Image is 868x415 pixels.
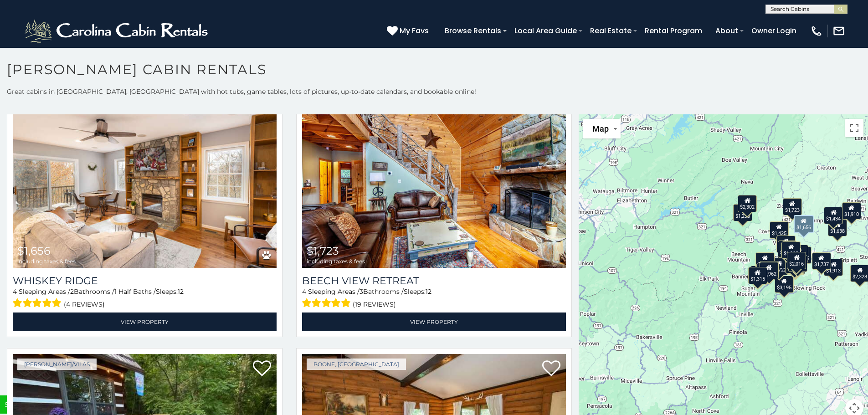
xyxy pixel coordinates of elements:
div: $4,066 [789,254,808,272]
a: View Property [13,313,277,331]
button: Change map style [583,119,621,138]
div: $1,397 [786,256,805,273]
span: (4 reviews) [64,298,105,310]
img: mail-regular-white.png [832,25,845,37]
div: $1,638 [828,219,847,236]
div: $1,962 [760,262,779,279]
a: About [711,23,743,39]
div: $1,910 [782,241,801,258]
span: 4 [302,287,306,296]
div: $1,296 [786,256,806,274]
img: Beech View Retreat [302,91,566,268]
a: Owner Login [747,23,801,39]
div: $2,450 [778,241,797,258]
span: 4 [13,287,17,296]
div: $1,656 [794,215,814,233]
span: 2 [70,287,74,296]
div: Sleeping Areas / Bathrooms / Sleeps: [302,287,566,310]
div: $1,023 [786,257,806,274]
div: $1,722 [770,257,789,275]
div: $1,425 [770,221,789,239]
a: Whiskey Ridge $1,656 including taxes & fees [13,91,277,268]
div: $1,425 [755,252,775,270]
div: $1,723 [783,198,802,215]
div: $2,302 [738,195,757,212]
span: 12 [426,287,431,296]
span: (19 reviews) [353,298,396,310]
a: My Favs [387,25,431,37]
div: Sleeping Areas / Bathrooms / Sleeps: [13,287,277,310]
div: $1,910 [842,202,861,220]
span: Map [592,124,609,133]
a: Add to favorites [253,359,271,379]
span: 3 [360,287,363,296]
a: Add to favorites [542,359,560,379]
div: $1,238 [733,204,752,221]
button: Toggle fullscreen view [845,119,863,137]
a: Real Estate [586,23,636,39]
div: $2,113 [760,261,779,278]
a: Beech View Retreat [302,275,566,287]
span: including taxes & fees [307,258,365,264]
span: $1,656 [17,244,51,257]
span: $1,723 [307,244,339,257]
div: $1,913 [824,258,843,276]
a: Local Area Guide [510,23,581,39]
div: $1,737 [812,252,831,269]
a: [PERSON_NAME]/Vilas [17,359,97,370]
img: White-1-2.png [23,17,212,45]
img: Whiskey Ridge [13,91,277,268]
span: 12 [178,287,184,296]
span: My Favs [400,25,429,36]
span: including taxes & fees [17,258,76,264]
img: phone-regular-white.png [810,25,823,37]
a: View Property [302,313,566,331]
a: Beech View Retreat $1,723 including taxes & fees [302,91,566,268]
a: Whiskey Ridge [13,275,277,287]
a: Browse Rentals [440,23,506,39]
div: $4,263 [776,236,796,253]
a: Boone, [GEOGRAPHIC_DATA] [307,359,406,370]
a: Rental Program [640,23,707,39]
div: $3,195 [775,276,794,293]
div: $1,434 [824,206,843,224]
span: 1 Half Baths / [114,287,156,296]
div: $1,315 [748,267,767,284]
div: $2,016 [787,252,806,269]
